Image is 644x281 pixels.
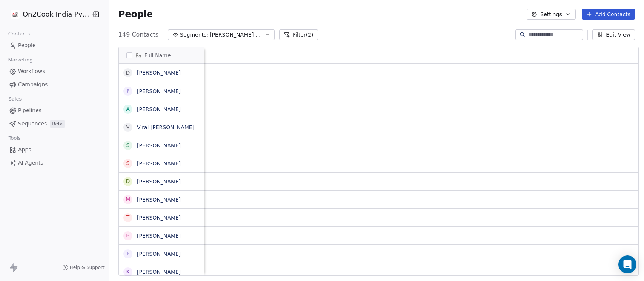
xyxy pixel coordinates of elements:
div: D [126,177,130,185]
a: [PERSON_NAME] [137,88,181,94]
div: T [126,214,130,221]
span: People [18,41,36,49]
a: [PERSON_NAME] [137,251,181,257]
a: [PERSON_NAME] [137,106,181,112]
span: Campaigns [18,81,48,89]
span: Sales [5,93,25,105]
a: Pipelines [6,104,103,117]
div: K [126,268,129,276]
button: Add Contacts [582,9,635,20]
span: People [118,9,153,20]
span: Apps [18,146,31,154]
span: AI Agents [18,159,43,167]
a: [PERSON_NAME] [137,160,181,166]
div: B [126,232,130,240]
a: Workflows [6,65,103,78]
div: grid [119,64,204,276]
span: Full Name [144,52,171,59]
span: Help & Support [70,264,105,270]
div: Open Intercom Messenger [618,255,636,273]
button: Filter(2) [279,29,318,40]
span: Contacts [5,28,33,40]
span: Tools [5,133,24,144]
div: P [126,87,129,95]
span: On2Cook India Pvt. Ltd. [23,9,89,19]
span: Beta [50,120,65,128]
span: Sequences [18,120,47,128]
a: Apps [6,144,103,156]
a: [PERSON_NAME] [137,269,181,275]
a: [PERSON_NAME] [137,215,181,221]
a: AI Agents [6,157,103,169]
a: Campaigns [6,78,103,91]
span: [PERSON_NAME] 2025 Active [210,31,263,39]
a: [PERSON_NAME] [137,142,181,148]
a: [PERSON_NAME] [137,233,181,239]
span: Workflows [18,67,45,75]
div: D [126,69,130,77]
button: On2Cook India Pvt. Ltd. [9,8,86,21]
a: [PERSON_NAME] [137,179,181,185]
a: [PERSON_NAME] [137,70,181,76]
div: V [126,123,130,131]
div: S [126,159,129,167]
div: P [126,250,129,258]
div: A [126,105,130,113]
span: Pipelines [18,107,41,115]
span: 149 Contacts [118,30,158,39]
a: Viral [PERSON_NAME] [137,124,194,130]
button: Edit View [592,29,635,40]
div: M [126,195,130,203]
span: Marketing [5,54,36,66]
span: Segments: [180,31,208,39]
div: S [126,141,129,149]
button: Settings [527,9,575,20]
a: [PERSON_NAME] [137,197,181,203]
img: on2cook%20logo-04%20copy.jpg [11,10,20,19]
a: SequencesBeta [6,118,103,130]
a: Help & Support [62,264,105,270]
div: Full Name [119,47,204,63]
a: People [6,39,103,52]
